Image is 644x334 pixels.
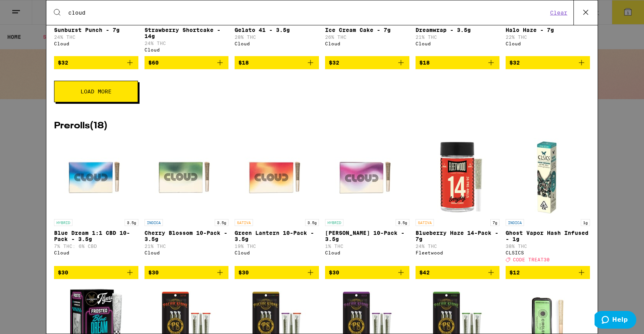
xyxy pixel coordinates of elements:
p: 21% THC [416,35,500,40]
p: 3.5g [125,219,138,226]
span: $32 [329,60,339,66]
p: Cherry Blossom 10-Pack - 3.5g [145,230,229,242]
button: Add to bag [506,266,590,279]
span: $30 [238,269,249,276]
button: Add to bag [235,56,319,69]
img: Fleetwood - Blueberry Haze 14-Pack - 7g [419,138,496,215]
p: 1g [581,219,590,226]
p: Strawberry Shortcake - 14g [145,27,229,39]
p: 19% THC [235,244,319,249]
p: 3.5g [396,219,409,226]
p: Blueberry Haze 14-Pack - 7g [416,230,500,242]
div: Cloud [506,41,590,46]
span: $18 [419,60,430,66]
p: Halo Haze - 7g [506,27,590,33]
span: $12 [509,269,520,276]
span: $32 [58,60,68,66]
a: Open page for Ghost Vapor Hash Infused - 1g from CLSICS [506,138,590,266]
div: Cloud [54,41,138,46]
div: Cloud [145,250,229,255]
div: Cloud [235,250,319,255]
p: 1% THC [325,244,409,249]
button: Add to bag [325,56,409,69]
p: Ghost Vapor Hash Infused - 1g [506,230,590,242]
p: 38% THC [506,244,590,249]
a: Open page for Runtz 10-Pack - 3.5g from Cloud [325,138,409,266]
p: 3.5g [215,219,228,226]
div: Cloud [325,250,409,255]
p: Dreamwrap - 3.5g [416,27,500,33]
p: Green Lantern 10-Pack - 3.5g [235,230,319,242]
p: HYBRID [325,219,343,226]
p: SATIVA [416,219,434,226]
p: Sunburst Punch - 7g [54,27,138,33]
button: Add to bag [145,266,229,279]
a: Open page for Green Lantern 10-Pack - 3.5g from Cloud [235,138,319,266]
button: Add to bag [54,266,138,279]
div: Cloud [54,250,138,255]
p: INDICA [145,219,163,226]
a: Open page for Blue Dream 1:1 CBD 10-Pack - 3.5g from Cloud [54,138,138,266]
img: Cloud - Green Lantern 10-Pack - 3.5g [238,138,315,215]
span: CODE TREAT30 [513,257,550,262]
p: 28% THC [235,35,319,40]
p: [PERSON_NAME] 10-Pack - 3.5g [325,230,409,242]
p: Gelato 41 - 3.5g [235,27,319,33]
iframe: Opens a widget where you can find more information [595,311,636,330]
p: 24% THC [416,244,500,249]
p: 24% THC [145,41,229,46]
p: 7g [490,219,499,226]
a: Open page for Blueberry Haze 14-Pack - 7g from Fleetwood [416,138,500,266]
p: SATIVA [235,219,253,226]
p: 21% THC [145,244,229,249]
p: Blue Dream 1:1 CBD 10-Pack - 3.5g [54,230,138,242]
button: Add to bag [325,266,409,279]
span: $60 [148,60,159,66]
img: Cloud - Blue Dream 1:1 CBD 10-Pack - 3.5g [58,138,135,215]
img: CLSICS - Ghost Vapor Hash Infused - 1g [509,138,586,215]
a: Open page for Cherry Blossom 10-Pack - 3.5g from Cloud [145,138,229,266]
p: HYBRID [54,219,72,226]
button: Add to bag [416,56,500,69]
span: $30 [329,269,339,276]
div: Cloud [416,41,500,46]
p: 24% THC [54,35,138,40]
div: Cloud [325,41,409,46]
img: Cloud - Runtz 10-Pack - 3.5g [329,138,406,215]
span: $30 [148,269,159,276]
p: 22% THC [506,35,590,40]
div: CLSICS [506,250,590,255]
h2: Prerolls ( 18 ) [54,121,590,131]
div: Cloud [235,41,319,46]
p: 7% THC: 6% CBD [54,244,138,249]
button: Add to bag [54,56,138,69]
button: Add to bag [235,266,319,279]
button: Add to bag [416,266,500,279]
span: $30 [58,269,68,276]
span: $18 [238,60,249,66]
div: Fleetwood [416,250,500,255]
span: Load More [80,89,112,94]
span: $42 [419,269,430,276]
input: Search for products & categories [68,9,548,16]
button: Add to bag [506,56,590,69]
img: Cloud - Cherry Blossom 10-Pack - 3.5g [148,138,225,215]
button: Clear [548,9,570,16]
span: $32 [509,60,520,66]
div: Cloud [145,47,229,52]
p: 26% THC [325,35,409,40]
button: Load More [54,81,138,102]
button: Add to bag [145,56,229,69]
p: 3.5g [305,219,319,226]
p: INDICA [506,219,524,226]
p: Ice Cream Cake - 7g [325,27,409,33]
